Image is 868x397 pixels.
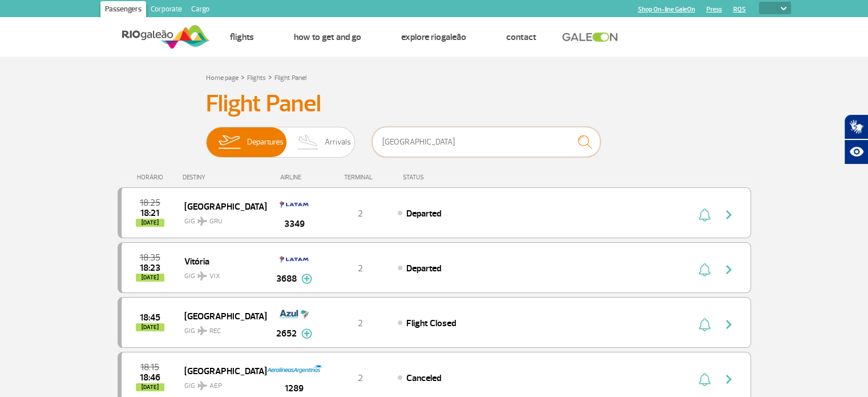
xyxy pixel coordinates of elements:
span: 3688 [276,272,297,286]
span: Canceled [406,372,441,384]
div: AIRLINE [266,174,323,181]
span: [DATE] [136,383,164,391]
span: 2025-10-01 18:35:00 [140,254,160,262]
span: 2025-10-01 18:25:00 [140,199,160,207]
span: Flight Closed [406,318,456,329]
a: Flights [247,74,266,82]
a: Contact [506,31,536,43]
img: slider-desembarque [292,127,325,157]
span: 2025-10-01 18:45:00 [140,314,160,322]
a: Shop On-line GaleOn [638,6,695,13]
span: 3349 [284,217,305,231]
img: sino-painel-voo.svg [699,372,710,386]
a: Press [706,6,722,13]
img: sino-painel-voo.svg [699,208,710,222]
div: TERMINAL [323,174,397,181]
img: seta-direita-painel-voo.svg [722,208,736,222]
img: destiny_airplane.svg [197,326,207,335]
span: 2 [358,208,363,219]
a: How to get and go [294,31,361,43]
span: Arrivals [325,127,351,157]
a: RQS [733,6,746,13]
a: Flights [230,31,254,43]
span: Vitória [184,254,257,268]
a: > [268,70,272,83]
span: GIG [184,375,257,391]
img: destiny_airplane.svg [197,271,207,280]
button: Abrir recursos assistivos. [844,139,868,165]
img: sino-painel-voo.svg [699,263,710,276]
span: [DATE] [136,323,164,331]
span: 2025-10-01 18:46:00 [140,374,160,382]
span: 2652 [276,327,297,340]
div: STATUS [397,174,490,181]
a: Explore RIOgaleão [401,31,466,43]
img: seta-direita-painel-voo.svg [722,372,736,386]
img: mais-info-painel-voo.svg [301,274,312,284]
input: Flight, city or airline [372,127,600,157]
span: [GEOGRAPHIC_DATA] [184,308,257,323]
span: REC [209,326,221,336]
span: [DATE] [136,219,164,227]
span: 2 [358,263,363,274]
img: mais-info-painel-voo.svg [301,328,312,339]
div: DESTINY [183,174,266,181]
span: [GEOGRAPHIC_DATA] [184,199,257,214]
a: Passengers [100,1,146,19]
div: Plugin de acessibilidade da Hand Talk. [844,114,868,165]
span: GRU [209,216,223,227]
img: sino-painel-voo.svg [699,318,710,331]
img: seta-direita-painel-voo.svg [722,318,736,331]
a: Corporate [146,1,187,19]
a: Flight Panel [274,74,306,82]
span: GIG [184,210,257,227]
img: destiny_airplane.svg [197,381,207,390]
span: Departed [406,263,441,274]
a: > [241,70,245,83]
span: AEP [209,381,222,391]
span: 2025-10-01 18:21:09 [140,209,159,217]
h3: Flight Panel [206,90,663,118]
span: GIG [184,320,257,336]
button: Abrir tradutor de língua de sinais. [844,114,868,139]
a: Cargo [187,1,214,19]
div: HORÁRIO [121,174,183,181]
span: VIX [209,271,220,282]
a: Home page [206,74,239,82]
span: [DATE] [136,274,164,282]
span: Departed [406,208,441,219]
span: Departures [247,127,284,157]
span: [GEOGRAPHIC_DATA] [184,363,257,378]
img: destiny_airplane.svg [197,216,207,226]
img: seta-direita-painel-voo.svg [722,263,736,276]
img: slider-embarque [211,127,247,157]
span: GIG [184,265,257,282]
span: 2 [358,372,363,384]
span: 2025-10-01 18:23:10 [140,264,160,272]
span: 2 [358,318,363,329]
span: 2025-10-01 18:15:00 [140,363,159,371]
span: 1289 [285,382,304,395]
